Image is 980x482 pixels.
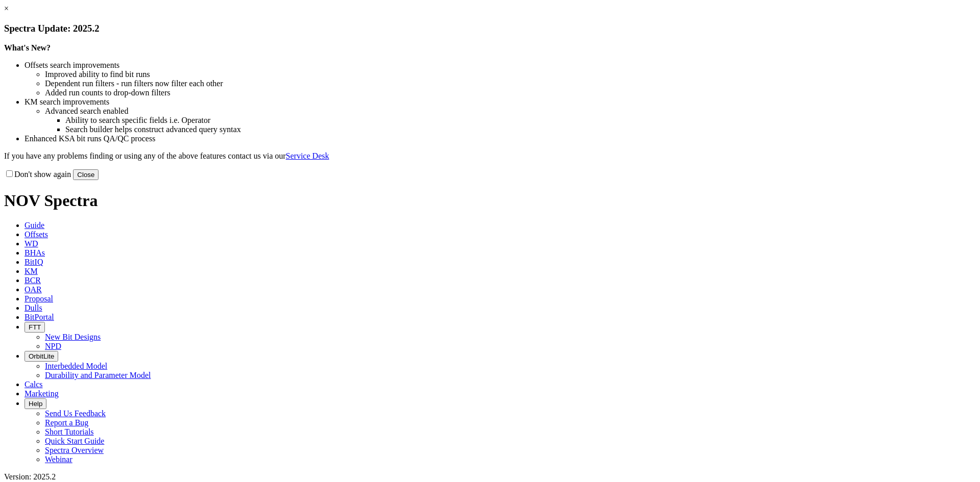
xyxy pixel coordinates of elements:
div: Version: 2025.2 [4,472,976,481]
span: BitPortal [24,313,54,321]
span: Marketing [24,389,59,398]
span: BitIQ [24,258,43,266]
a: Report a Bug [45,418,88,427]
span: Offsets [24,230,48,239]
h3: Spectra Update: 2025.2 [4,23,976,34]
label: Don't show again [4,170,71,179]
span: OAR [24,285,42,294]
span: BCR [24,276,41,285]
input: Don't show again [6,170,13,177]
a: Quick Start Guide [45,437,104,445]
li: Offsets search improvements [24,61,976,70]
a: Webinar [45,455,72,464]
a: Durability and Parameter Model [45,371,151,379]
span: Calcs [24,380,43,389]
a: Send Us Feedback [45,409,106,418]
li: Added run counts to drop-down filters [45,88,976,97]
li: KM search improvements [24,97,976,107]
a: Service Desk [286,151,329,160]
a: New Bit Designs [45,333,101,341]
li: Ability to search specific fields i.e. Operator [65,116,976,125]
span: Help [29,400,42,408]
span: KM [24,267,38,275]
li: Advanced search enabled [45,107,976,116]
span: Proposal [24,294,53,303]
p: If you have any problems finding or using any of the above features contact us via our [4,151,976,161]
span: WD [24,239,38,248]
a: Interbedded Model [45,362,107,370]
a: × [4,4,9,13]
li: Improved ability to find bit runs [45,70,976,79]
span: OrbitLite [29,352,54,360]
a: Spectra Overview [45,446,104,454]
li: Search builder helps construct advanced query syntax [65,125,976,134]
a: Short Tutorials [45,427,94,436]
li: Enhanced KSA bit runs QA/QC process [24,134,976,143]
h1: NOV Spectra [4,191,976,210]
button: Close [73,169,99,180]
span: Dulls [24,303,42,312]
strong: What's New? [4,43,51,52]
span: Guide [24,221,44,230]
span: FTT [29,323,41,331]
span: BHAs [24,248,45,257]
a: NPD [45,342,61,350]
li: Dependent run filters - run filters now filter each other [45,79,976,88]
